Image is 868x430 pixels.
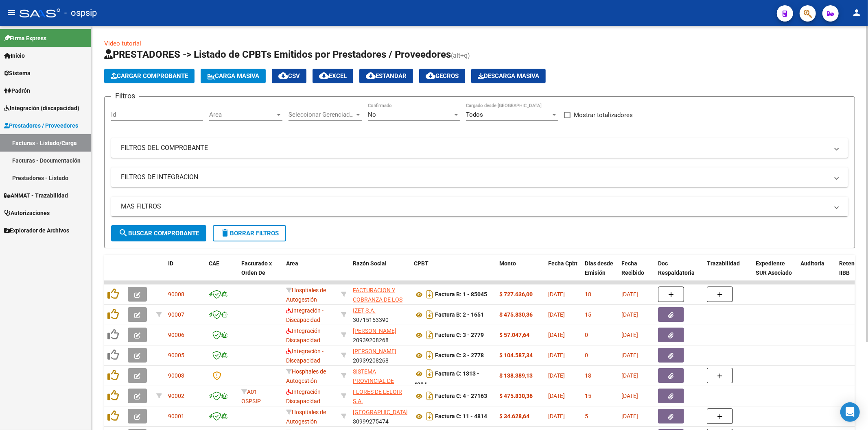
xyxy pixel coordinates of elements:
[168,291,184,298] span: 90008
[499,413,529,419] strong: $ 34.628,64
[499,311,533,318] strong: $ 475.830,36
[655,255,704,291] datatable-header-cell: Doc Respaldatoria
[411,255,496,291] datatable-header-cell: CPBT
[435,352,484,359] strong: Factura C: 3 - 2778
[201,69,266,83] button: Carga Masiva
[168,260,173,267] span: ID
[4,86,30,95] span: Padrón
[585,332,588,338] span: 0
[548,260,577,267] span: Fecha Cpbt
[368,111,376,118] span: No
[272,69,306,83] button: CSV
[704,255,752,291] datatable-header-cell: Trazabilidad
[4,51,25,60] span: Inicio
[111,72,188,80] span: Cargar Comprobante
[104,69,195,83] button: Cargar Comprobante
[585,393,591,399] span: 15
[752,255,797,291] datatable-header-cell: Expediente SUR Asociado
[414,371,479,388] strong: Factura C: 1313 - 4984
[168,372,184,379] span: 90003
[621,311,638,318] span: [DATE]
[353,307,376,314] span: IZET S.A.
[499,352,533,358] strong: $ 104.587,34
[548,352,565,358] span: [DATE]
[289,111,354,118] span: Seleccionar Gerenciador
[4,208,50,217] span: Autorizaciones
[286,389,324,404] span: Integración - Discapacidad
[319,72,347,80] span: EXCEL
[366,72,407,80] span: Estandar
[220,228,230,238] mat-icon: delete
[800,260,824,267] span: Auditoria
[621,332,638,338] span: [DATE]
[585,260,613,276] span: Días desde Emisión
[426,71,435,80] mat-icon: cloud_download
[471,69,546,83] button: Descarga Masiva
[121,173,829,182] mat-panel-title: FILTROS DE INTEGRACION
[621,413,638,419] span: [DATE]
[353,347,407,364] div: 20939208268
[353,367,407,384] div: 30691822849
[286,328,324,343] span: Integración - Discapacidad
[104,49,451,60] span: PRESTADORES -> Listado de CPBTs Emitidos por Prestadores / Proveedores
[353,348,396,354] span: [PERSON_NAME]
[435,291,487,298] strong: Factura B: 1 - 85045
[111,225,206,241] button: Buscar Comprobante
[548,332,565,338] span: [DATE]
[286,368,326,384] span: Hospitales de Autogestión
[4,34,46,43] span: Firma Express
[424,410,435,423] i: Descargar documento
[353,260,387,267] span: Razón Social
[168,393,184,399] span: 90002
[466,111,483,118] span: Todos
[4,226,69,235] span: Explorador de Archivos
[286,409,326,425] span: Hospitales de Autogestión
[121,202,829,211] mat-panel-title: MAS FILTROS
[414,260,429,267] span: CPBT
[756,260,792,276] span: Expediente SUR Asociado
[104,40,141,47] a: Video tutorial
[621,291,638,298] span: [DATE]
[111,90,139,102] h3: Filtros
[424,367,435,380] i: Descargar documento
[621,372,638,379] span: [DATE]
[585,372,591,379] span: 18
[499,393,533,399] strong: $ 475.830,36
[419,69,465,83] button: Gecros
[353,326,407,343] div: 20939208268
[585,413,588,419] span: 5
[852,8,861,17] mat-icon: person
[121,143,829,152] mat-panel-title: FILTROS DEL COMPROBANTE
[658,260,695,276] span: Doc Respaldatoria
[278,71,288,80] mat-icon: cloud_download
[111,138,848,158] mat-expansion-panel-header: FILTROS DEL COMPROBANTE
[585,311,591,318] span: 15
[424,308,435,321] i: Descargar documento
[797,255,836,291] datatable-header-cell: Auditoria
[585,291,591,298] span: 18
[206,255,238,291] datatable-header-cell: CAE
[111,167,848,187] mat-expansion-panel-header: FILTROS DE INTEGRACION
[359,69,413,83] button: Estandar
[366,71,376,80] mat-icon: cloud_download
[353,389,402,404] span: FLORES DE LELOIR S.A.
[353,328,396,334] span: [PERSON_NAME]
[209,260,219,267] span: CAE
[618,255,655,291] datatable-header-cell: Fecha Recibido
[353,286,407,303] div: 30715497456
[207,72,259,80] span: Carga Masiva
[424,389,435,402] i: Descargar documento
[548,311,565,318] span: [DATE]
[241,260,272,276] span: Facturado x Orden De
[241,389,261,404] span: A01 - OSPSIP
[621,260,644,276] span: Fecha Recibido
[313,69,353,83] button: EXCEL
[574,110,633,120] span: Mostrar totalizadores
[4,191,68,200] span: ANMAT - Trazabilidad
[582,255,618,291] datatable-header-cell: Días desde Emisión
[585,352,588,358] span: 0
[238,255,283,291] datatable-header-cell: Facturado x Orden De
[168,352,184,358] span: 90005
[118,228,128,238] mat-icon: search
[478,72,539,80] span: Descarga Masiva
